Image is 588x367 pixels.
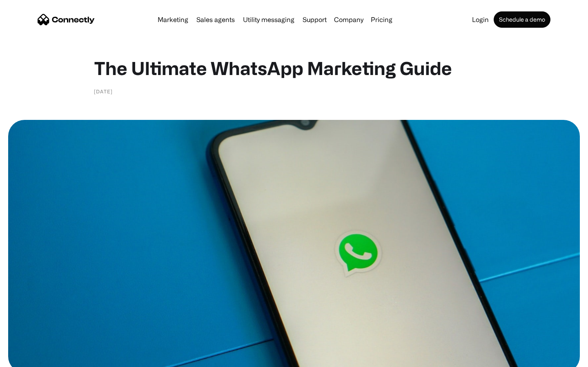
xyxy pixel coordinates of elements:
[334,14,363,25] div: Company
[193,16,238,23] a: Sales agents
[154,16,192,23] a: Marketing
[94,57,494,79] h1: The Ultimate WhatsApp Marketing Guide
[367,16,396,23] a: Pricing
[299,16,330,23] a: Support
[469,16,492,23] a: Login
[94,87,113,95] div: [DATE]
[240,16,298,23] a: Utility messaging
[8,353,49,364] aside: Language selected: English
[494,11,550,28] a: Schedule a demo
[16,353,49,364] ul: Language list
